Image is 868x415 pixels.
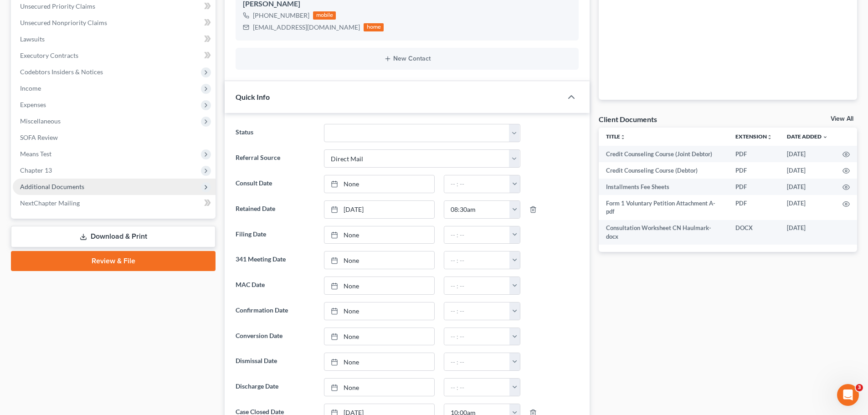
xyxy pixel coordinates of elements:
[444,201,510,218] input: -- : --
[444,175,510,193] input: -- : --
[787,133,828,140] a: Date Added expand_more
[20,35,45,43] span: Lawsuits
[231,328,319,346] label: Conversion Date
[324,328,434,345] a: None
[444,277,510,294] input: -- : --
[599,146,728,162] td: Credit Counseling Course (Joint Debtor)
[231,226,319,244] label: Filing Date
[13,195,216,211] a: NextChapter Mailing
[444,302,510,320] input: -- : --
[599,195,728,220] td: Form 1 Voluntary Petition Attachment A-pdf
[620,134,626,140] i: unfold_more
[231,378,319,396] label: Discharge Date
[599,162,728,179] td: Credit Counseling Course (Debtor)
[231,124,319,142] label: Status
[364,23,384,31] div: home
[20,51,78,59] span: Executory Contracts
[324,302,434,320] a: None
[324,226,434,244] a: None
[728,179,780,195] td: PDF
[20,19,107,26] span: Unsecured Nonpriority Claims
[20,133,58,141] span: SOFA Review
[780,179,835,195] td: [DATE]
[20,68,103,76] span: Codebtors Insiders & Notices
[231,353,319,371] label: Dismissal Date
[20,101,46,108] span: Expenses
[780,220,835,245] td: [DATE]
[324,353,434,370] a: None
[236,92,270,101] span: Quick Info
[780,162,835,179] td: [DATE]
[599,114,657,124] div: Client Documents
[599,179,728,195] td: Installments Fee Sheets
[20,183,84,190] span: Additional Documents
[444,379,510,396] input: -- : --
[822,134,828,140] i: expand_more
[735,133,772,140] a: Extensionunfold_more
[313,11,336,20] div: mobile
[20,2,95,10] span: Unsecured Priority Claims
[231,149,319,168] label: Referral Source
[11,226,216,247] a: Download & Print
[11,251,216,271] a: Review & File
[20,117,61,125] span: Miscellaneous
[444,251,510,269] input: -- : --
[20,166,52,174] span: Chapter 13
[231,302,319,320] label: Confirmation Date
[231,200,319,219] label: Retained Date
[856,384,863,391] span: 3
[324,379,434,396] a: None
[231,175,319,193] label: Consult Date
[13,15,216,31] a: Unsecured Nonpriority Claims
[444,226,510,244] input: -- : --
[13,129,216,146] a: SOFA Review
[728,162,780,179] td: PDF
[606,133,626,140] a: Titleunfold_more
[728,220,780,245] td: DOCX
[444,328,510,345] input: -- : --
[13,47,216,64] a: Executory Contracts
[324,251,434,269] a: None
[20,150,51,158] span: Means Test
[13,31,216,47] a: Lawsuits
[444,353,510,370] input: -- : --
[780,195,835,220] td: [DATE]
[780,146,835,162] td: [DATE]
[231,277,319,295] label: MAC Date
[253,11,309,20] div: [PHONE_NUMBER]
[324,277,434,294] a: None
[728,146,780,162] td: PDF
[20,84,41,92] span: Income
[728,195,780,220] td: PDF
[20,199,80,207] span: NextChapter Mailing
[831,116,853,122] a: View All
[324,201,434,218] a: [DATE]
[231,251,319,269] label: 341 Meeting Date
[837,384,859,406] iframe: Intercom live chat
[253,23,360,32] div: [EMAIL_ADDRESS][DOMAIN_NAME]
[324,175,434,193] a: None
[767,134,772,140] i: unfold_more
[243,55,571,62] button: New Contact
[599,220,728,245] td: Consultation Worksheet CN Haulmark-docx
